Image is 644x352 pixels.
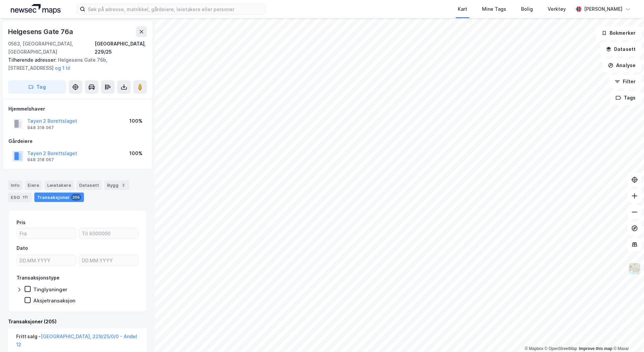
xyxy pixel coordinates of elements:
a: [GEOGRAPHIC_DATA], 229/25/0/0 - Andel 12 [16,333,137,347]
input: DD.MM.YYYY [17,255,76,265]
button: Tags [610,91,641,105]
div: ESG [8,193,32,202]
div: Fritt salg - [16,332,139,351]
div: Verktøy [548,5,566,13]
div: [PERSON_NAME] [584,5,622,13]
div: 100% [129,149,142,157]
div: 2 [120,182,127,188]
div: Helgesens Gate 76b, [STREET_ADDRESS] [8,56,141,72]
button: Analyse [602,59,641,72]
button: Datasett [600,42,641,56]
div: Transaksjonstype [17,274,60,282]
button: Filter [609,75,641,88]
div: Helgesens Gate 76a [8,26,74,37]
input: Fra [17,228,76,238]
input: DD.MM.YYYY [79,255,138,265]
div: 100% [129,117,142,125]
input: Til 6000000 [79,228,138,238]
div: Kontrollprogram for chat [610,320,644,352]
div: Bolig [521,5,533,13]
div: Aksjetransaksjon [33,297,75,304]
img: Z [628,262,641,275]
div: Leietakere [44,180,74,190]
div: Eiere [25,180,42,190]
div: Info [8,180,22,190]
input: Søk på adresse, matrikkel, gårdeiere, leietakere eller personer [85,4,265,14]
div: Pris [17,218,26,227]
div: 205 [71,194,81,201]
button: Bokmerker [596,26,641,40]
a: Mapbox [525,346,543,351]
div: [GEOGRAPHIC_DATA], 229/25 [95,40,147,56]
span: Tilhørende adresser: [8,57,58,63]
iframe: Chat Widget [610,320,644,352]
div: 948 318 067 [27,125,54,130]
div: 111 [21,194,29,201]
div: Datasett [76,180,102,190]
div: Tinglysninger [33,286,67,293]
div: Hjemmelshaver [8,105,147,113]
a: OpenStreetMap [545,346,577,351]
button: Tag [8,80,66,94]
div: 948 318 067 [27,157,54,163]
div: Mine Tags [482,5,506,13]
div: Transaksjoner (205) [8,318,147,326]
div: Bygg [104,180,129,190]
div: Dato [17,244,28,252]
a: Improve this map [579,346,612,351]
div: Gårdeiere [8,137,147,145]
div: Kart [458,5,467,13]
img: logo.a4113a55bc3d86da70a041830d287a7e.svg [11,4,61,14]
div: 0563, [GEOGRAPHIC_DATA], [GEOGRAPHIC_DATA] [8,40,95,56]
div: Transaksjoner [34,193,84,202]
